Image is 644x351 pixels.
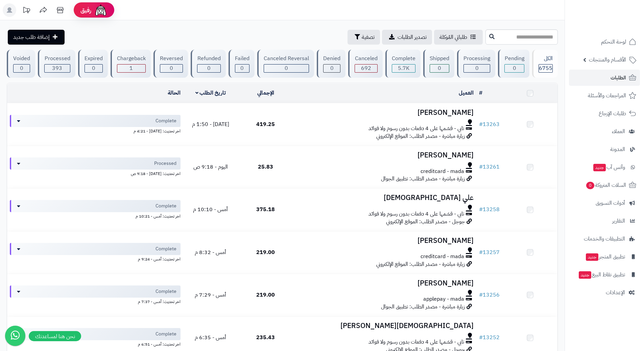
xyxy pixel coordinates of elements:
[193,205,228,214] span: أمس - 10:10 م
[569,267,640,283] a: تطبيق نقاط البيعجديد
[160,65,183,72] div: 0
[156,246,176,252] span: Complete
[585,252,625,261] span: تطبيق المتجر
[479,120,500,128] a: #13263
[598,19,638,33] img: logo-2.png
[256,248,275,256] span: 219.00
[588,91,626,100] span: المراجعات والأسئلة
[240,64,244,72] span: 0
[52,64,62,72] span: 393
[368,125,464,132] span: تابي - قسّمها على 4 دفعات بدون رسوم ولا فوائد
[376,260,465,268] span: زيارة مباشرة - مصدر الطلب: الموقع الإلكتروني
[569,284,640,301] a: الإعدادات
[479,163,500,171] a: #13261
[479,333,483,342] span: #
[479,291,483,299] span: #
[569,70,640,86] a: الطلبات
[438,64,441,72] span: 0
[10,212,181,219] div: اخر تحديث: أمس - 10:21 م
[606,288,625,297] span: الإعدادات
[197,65,220,72] div: 0
[612,216,625,226] span: التقارير
[129,64,133,72] span: 1
[475,64,479,72] span: 0
[192,120,229,128] span: [DATE] - 1:50 م
[355,65,377,72] div: 692
[189,50,227,78] a: Refunded 0
[235,55,249,62] div: Failed
[593,162,625,172] span: وآتس آب
[586,253,598,261] span: جديد
[44,55,70,62] div: Processed
[256,50,315,78] a: Canceled Reversal 0
[596,198,625,208] span: أدوات التسويق
[168,89,181,97] a: الحالة
[296,237,474,245] h3: [PERSON_NAME]
[423,295,464,303] span: applepay - mada
[569,105,640,122] a: طلبات الإرجاع
[195,89,226,97] a: تاريخ الطلب
[197,55,220,62] div: Refunded
[285,64,288,72] span: 0
[296,279,474,287] h3: [PERSON_NAME]
[569,141,640,157] a: المدونة
[160,55,183,62] div: Reversed
[296,109,474,117] h3: [PERSON_NAME]
[80,6,91,14] span: رفيق
[330,64,334,72] span: 0
[392,65,415,72] div: 5669
[599,109,626,118] span: طلبات الإرجاع
[464,65,490,72] div: 0
[384,50,422,78] a: Complete 5.7K
[296,322,474,330] h3: [DEMOGRAPHIC_DATA][PERSON_NAME]
[264,65,309,72] div: 0
[10,255,181,262] div: اخر تحديث: أمس - 9:24 م
[256,205,275,214] span: 375.18
[610,145,625,154] span: المدونة
[10,298,181,305] div: اخر تحديث: أمس - 7:37 م
[256,120,275,128] span: 419.25
[421,253,464,260] span: creditcard - mada
[479,163,483,171] span: #
[10,127,181,134] div: اخر تحديث: [DATE] - 4:21 م
[586,180,626,190] span: السلات المتروكة
[195,248,226,256] span: أمس - 8:32 م
[37,50,76,78] a: Processed 393
[434,30,483,45] a: طلباتي المُوكلة
[45,65,70,72] div: 393
[296,194,474,202] h3: علي [DEMOGRAPHIC_DATA]
[256,291,275,299] span: 219.00
[195,333,226,342] span: أمس - 6:35 م
[227,50,256,78] a: Failed 0
[257,89,274,97] a: الإجمالي
[584,234,625,244] span: التطبيقات والخدمات
[264,55,309,62] div: Canceled Reversal
[348,30,380,45] button: تصفية
[479,248,500,256] a: #13257
[154,160,176,167] span: Processed
[569,34,640,50] a: لوحة التحكم
[156,288,176,295] span: Complete
[479,333,500,342] a: #13252
[323,55,340,62] div: Denied
[398,33,427,41] span: تصدير الطلبات
[421,168,464,175] span: creditcard - mada
[195,291,226,299] span: أمس - 7:29 م
[13,55,30,62] div: Voided
[235,65,249,72] div: 0
[256,333,275,342] span: 235.43
[579,271,591,279] span: جديد
[13,33,50,41] span: إضافة طلب جديد
[430,65,449,72] div: 0
[479,248,483,256] span: #
[586,182,594,189] span: 0
[513,64,516,72] span: 0
[381,175,465,183] span: زيارة مباشرة - مصدر الطلب: تطبيق الجوال
[569,87,640,104] a: المراجعات والأسئلة
[463,55,490,62] div: Processing
[569,231,640,247] a: التطبيقات والخدمات
[430,55,449,62] div: Shipped
[85,55,103,62] div: Expired
[612,127,625,136] span: العملاء
[386,218,465,226] span: جوجل - مصدر الطلب: الموقع الإلكتروني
